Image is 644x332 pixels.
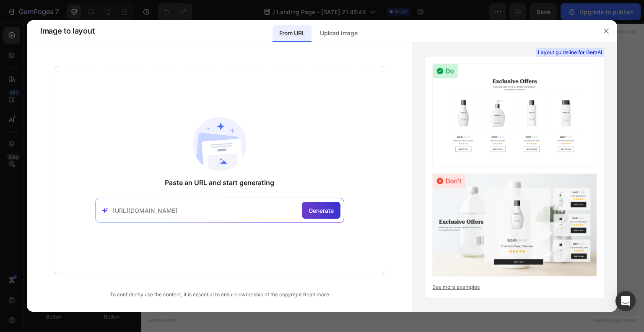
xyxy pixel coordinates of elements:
[201,157,302,167] div: Start with Sections from sidebar
[279,28,305,38] p: From URL
[615,291,636,311] div: Open Intercom Messenger
[191,173,248,190] button: Add sections
[303,291,329,298] a: Read more
[253,173,312,190] button: Add elements
[165,178,274,188] span: Paste an URL and start generating
[195,220,308,227] div: Start with Generating from URL or image
[309,206,334,215] span: Generate
[320,28,357,38] p: Upload image
[432,283,597,291] a: See more examples
[40,26,94,36] span: Image to layout
[54,291,385,298] div: To confidently use the content, it is essential to ensure ownership of the copyright.
[113,206,299,215] input: Paste your link here
[538,49,602,56] span: Layout guideline for GemAI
